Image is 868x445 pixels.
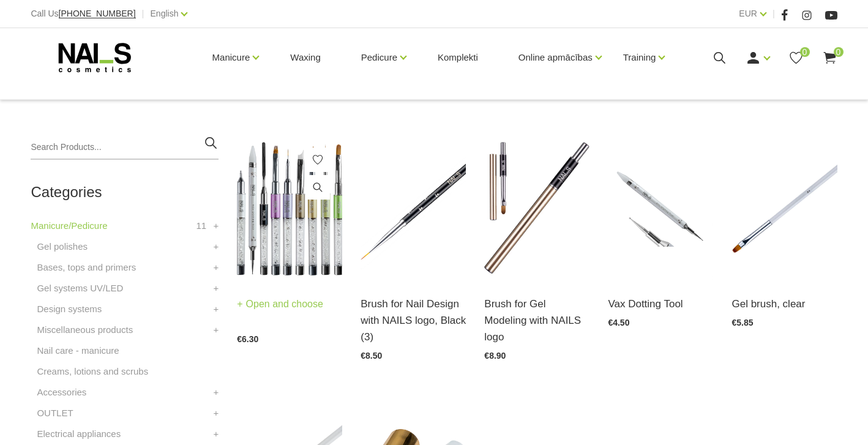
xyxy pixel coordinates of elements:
[31,135,219,160] input: Search Products...
[213,385,219,400] a: +
[37,281,123,296] a: Gel systems UV/LED
[237,135,342,280] img: Different types of nail design brushes:- Art Magnetics tool- Spatula Tool- Fork Brush #6- Art U S...
[37,385,86,400] a: Accessories
[213,239,219,254] a: +
[213,260,219,275] a: +
[731,318,753,327] span: €5.85
[37,427,121,441] a: Electrical appliances
[608,318,629,327] span: €4.50
[37,302,102,316] a: Design systems
[37,239,88,254] a: Gel polishes
[822,50,837,65] a: 0
[213,427,219,441] a: +
[361,135,466,280] img: Nail art brush for creating perfect nail designs...
[361,351,382,361] span: €8.50
[37,323,133,337] a: Miscellaneous products
[31,184,219,200] h2: Categories
[37,364,148,379] a: Creams, lotions and scrubs
[518,33,593,82] a: Online apmācības
[151,6,179,21] a: English
[834,47,844,57] span: 0
[773,6,775,21] span: |
[213,406,219,421] a: +
[142,6,144,21] span: |
[428,28,488,87] a: Komplekti
[212,33,250,82] a: Manicure
[623,33,656,82] a: Training
[361,33,397,82] a: Pedicure
[37,406,73,421] a: OUTLET
[213,302,219,316] a: +
[213,281,219,296] a: +
[213,219,219,233] a: +
[731,296,837,312] a: Gel brush, clear
[788,50,804,65] a: 0
[484,296,589,346] a: Brush for Gel Modeling with NAILS logo
[237,296,323,313] a: Open and choose
[31,219,107,233] a: Manicure/Pedicure
[731,135,837,280] img: Gel brush for working with different types of UV/LED gels....
[280,28,330,87] a: Waxing
[800,47,810,57] span: 0
[739,6,757,21] a: EUR
[59,9,136,18] a: [PHONE_NUMBER]
[37,260,136,275] a: Bases, tops and primers
[213,323,219,337] a: +
[361,296,466,346] a: Brush for Nail Design with NAILS logo, Black (3)
[484,135,589,280] img: Metal gel brush with a protective cap for working with different types of UV/LED gels. Particular...
[37,343,119,358] a: Nail care - manicure
[484,351,506,361] span: €8.90
[237,334,258,344] span: €6.30
[608,296,713,312] a: Vax Dotting Tool
[196,219,207,233] span: 11
[608,135,713,280] img: Strengthening treatment for weak and brittle nails....
[31,6,135,21] div: Call Us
